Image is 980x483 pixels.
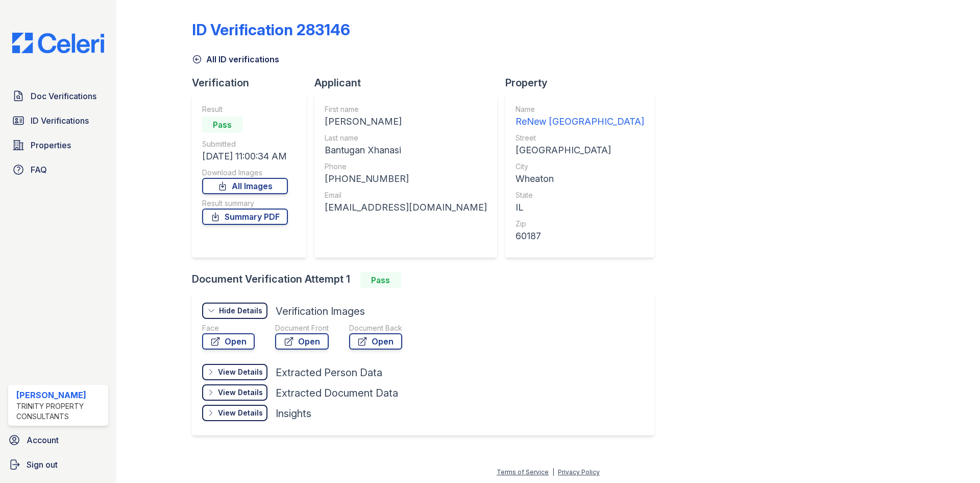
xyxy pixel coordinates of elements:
a: All ID verifications [192,53,279,65]
div: Last name [325,133,487,143]
div: Pass [202,117,243,133]
div: Document Verification Attempt 1 [192,272,663,288]
div: Result [202,104,288,114]
span: FAQ [31,164,47,176]
div: View Details [218,387,263,398]
div: View Details [218,408,263,418]
div: First name [325,104,487,114]
a: Privacy Policy [558,468,600,476]
div: City [516,162,644,172]
a: Terms of Service [497,468,549,476]
div: Phone [325,162,487,172]
a: Sign out [4,454,112,475]
span: Properties [31,139,71,151]
div: Pass [360,272,401,288]
a: Name ReNew [GEOGRAPHIC_DATA] [516,104,644,129]
a: Open [275,333,329,350]
div: Extracted Document Data [276,386,398,400]
span: Sign out [27,458,58,471]
iframe: chat widget [937,442,970,473]
div: ReNew [GEOGRAPHIC_DATA] [516,114,644,129]
span: ID Verifications [31,114,89,127]
div: View Details [218,367,263,377]
div: Download Images [202,168,288,178]
div: Email [325,190,487,200]
a: All Images [202,178,288,194]
a: FAQ [8,159,108,180]
div: Bantugan Xhanasi [325,143,487,157]
div: [EMAIL_ADDRESS][DOMAIN_NAME] [325,200,487,215]
span: Account [27,434,59,446]
a: Account [4,430,112,450]
div: Submitted [202,139,288,149]
div: | [552,468,554,476]
a: Open [349,333,402,350]
div: [PHONE_NUMBER] [325,172,487,186]
div: Extracted Person Data [276,365,382,380]
img: CE_Logo_Blue-a8612792a0a2168367f1c8372b55b34899dd931a85d93a1a3d3e32e68fde9ad4.png [4,33,112,53]
div: IL [516,200,644,215]
div: Verification Images [276,304,365,318]
div: Street [516,133,644,143]
a: Summary PDF [202,209,288,225]
div: Trinity Property Consultants [16,401,104,422]
div: ID Verification 283146 [192,20,350,39]
div: Hide Details [219,306,262,316]
div: Document Back [349,323,402,333]
div: Name [516,104,644,114]
div: Result summary [202,198,288,209]
div: Property [505,76,663,90]
div: Insights [276,406,311,421]
div: [GEOGRAPHIC_DATA] [516,143,644,157]
div: Document Front [275,323,329,333]
div: [PERSON_NAME] [325,114,487,129]
div: Verification [192,76,314,90]
a: Properties [8,135,108,155]
a: Open [202,333,255,350]
a: ID Verifications [8,110,108,131]
a: Doc Verifications [8,86,108,106]
div: Zip [516,219,644,229]
div: [DATE] 11:00:34 AM [202,149,288,164]
span: Doc Verifications [31,90,96,102]
div: [PERSON_NAME] [16,389,104,401]
div: 60187 [516,229,644,243]
div: Face [202,323,255,333]
div: State [516,190,644,200]
div: Wheaton [516,172,644,186]
div: Applicant [314,76,505,90]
